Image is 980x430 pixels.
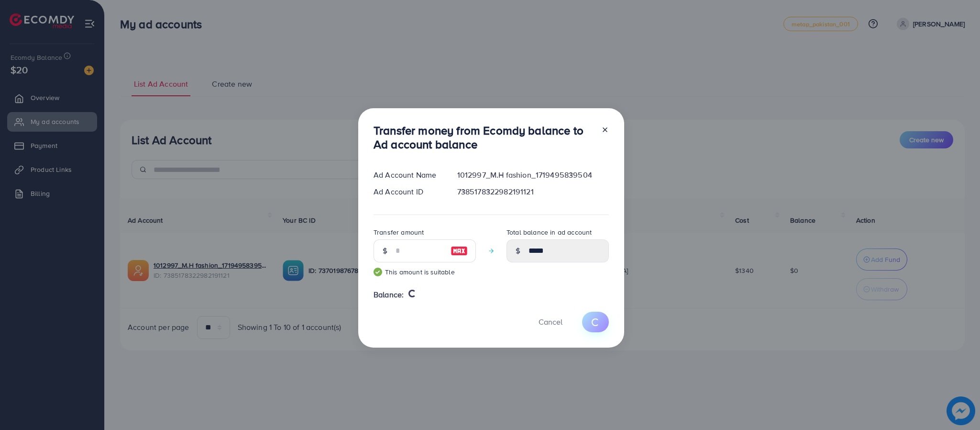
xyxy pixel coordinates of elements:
button: Cancel [527,312,574,332]
span: Balance: [374,289,404,300]
small: This amount is suitable [374,267,476,277]
div: 7385178322982191121 [450,186,617,197]
div: Ad Account ID [366,186,450,197]
h3: Transfer money from Ecomdy balance to Ad account balance [374,124,594,151]
span: Cancel [539,317,562,327]
label: Transfer amount [374,227,424,237]
div: Ad Account Name [366,170,450,181]
label: Total balance in ad account [507,227,592,237]
div: 1012997_M.H fashion_1719495839504 [450,170,617,181]
img: guide [374,268,382,276]
img: image [451,245,468,257]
